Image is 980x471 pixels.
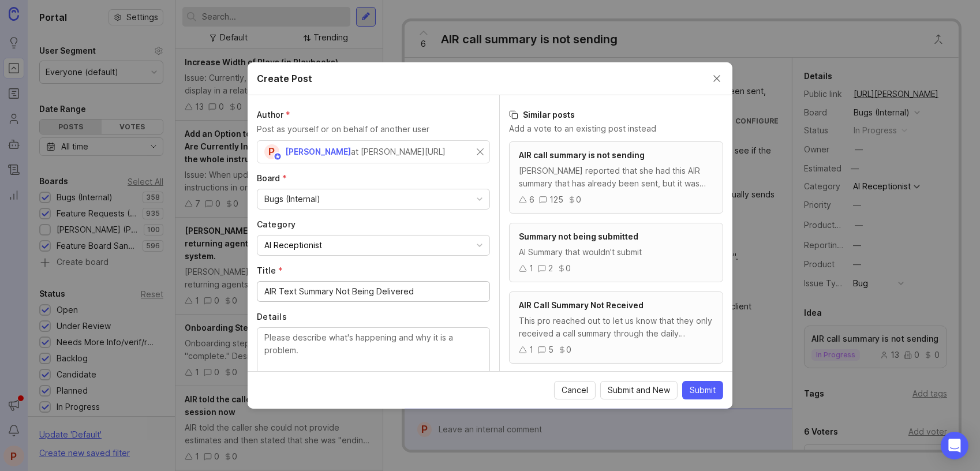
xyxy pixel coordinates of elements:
span: Board (required) [257,173,287,183]
div: 125 [549,193,563,206]
div: 6 [529,193,534,206]
span: [PERSON_NAME] [285,147,351,156]
a: AIR call summary is not sending[PERSON_NAME] reported that she had this AIR summary that has alre... [509,141,723,214]
div: 1 [529,343,533,356]
span: Author (required) [257,110,290,119]
div: Bugs (Internal) [264,193,320,205]
button: Submit [682,381,723,399]
div: 0 [566,343,571,356]
label: Details [257,311,490,323]
span: AIR call summary is not sending [519,150,645,160]
span: Summary not being submitted [519,231,638,241]
a: Summary not being submittedAI Summary that wouldn't submit120 [509,223,723,282]
span: Submit [690,384,716,396]
div: This pro reached out to let us know that they only received a call summary through the daily summ... [519,315,713,340]
div: [PERSON_NAME] reported that she had this AIR summary that has already been sent, but it was still... [519,165,713,190]
div: 0 [576,193,581,206]
button: Submit and New [600,381,678,399]
div: P [264,144,279,159]
label: Category [257,219,490,230]
div: Open Intercom Messenger [941,432,968,459]
div: 5 [548,343,553,356]
div: AI Summary that wouldn't submit [519,246,713,259]
h3: Similar posts [509,109,723,121]
img: member badge [274,152,282,161]
div: 1 [529,262,533,275]
span: Title (required) [257,266,283,275]
span: Cancel [562,384,588,396]
div: AI Receptionist [264,239,322,252]
a: AIR Call Summary Not ReceivedThis pro reached out to let us know that they only received a call s... [509,291,723,364]
h2: Create Post [257,72,312,85]
input: What's happening? [264,285,482,298]
p: Add a vote to an existing post instead [509,123,723,134]
div: 2 [548,262,553,275]
div: at [PERSON_NAME][URL] [351,145,446,158]
div: 0 [566,262,571,275]
span: AIR Call Summary Not Received [519,300,644,310]
span: Submit and New [608,384,670,396]
p: Post as yourself or on behalf of another user [257,123,490,136]
button: Cancel [554,381,596,399]
button: Close create post modal [710,72,723,85]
